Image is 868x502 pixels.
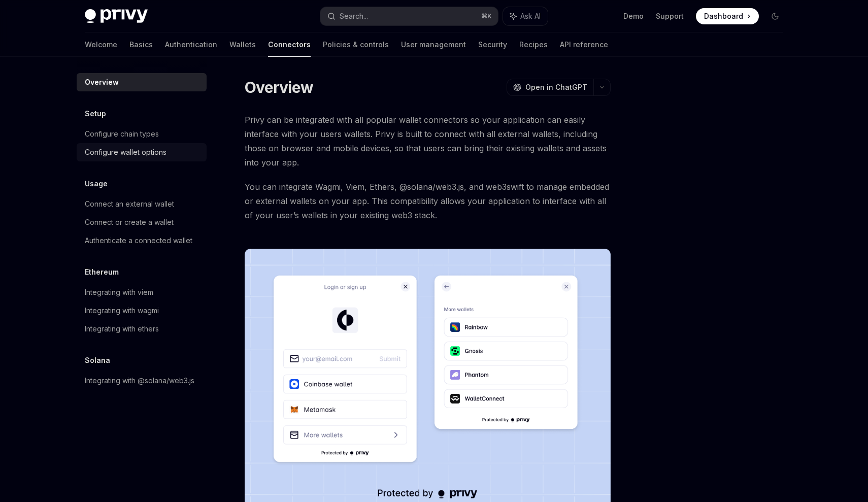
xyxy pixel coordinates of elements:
[85,76,119,88] div: Overview
[77,73,207,91] a: Overview
[245,113,611,170] span: Privy can be integrated with all popular wallet connectors so your application can easily interfa...
[85,32,117,57] a: Welcome
[77,213,207,231] a: Connect or create a wallet
[77,372,207,390] a: Integrating with @solana/web3.js
[519,32,548,57] a: Recipes
[696,8,759,24] a: Dashboard
[503,7,548,25] button: Ask AI
[85,216,174,228] div: Connect or create a wallet
[85,128,159,140] div: Configure chain types
[85,9,148,23] img: dark logo
[77,283,207,302] a: Integrating with viem
[77,302,207,320] a: Integrating with wagmi
[77,125,207,143] a: Configure chain types
[85,198,174,210] div: Connect an external wallet
[323,32,389,57] a: Policies & controls
[85,323,159,335] div: Integrating with ethers
[85,375,194,387] div: Integrating with @solana/web3.js
[85,354,110,366] h5: Solana
[481,12,492,20] span: ⌘ K
[268,32,311,57] a: Connectors
[401,32,466,57] a: User management
[656,11,684,21] a: Support
[340,10,368,22] div: Search...
[85,178,108,190] h5: Usage
[767,8,783,24] button: Toggle dark mode
[77,231,207,250] a: Authenticate a connected wallet
[85,286,153,298] div: Integrating with viem
[245,180,611,222] span: You can integrate Wagmi, Viem, Ethers, @solana/web3.js, and web3swift to manage embedded or exter...
[245,78,313,96] h1: Overview
[85,146,166,158] div: Configure wallet options
[77,143,207,161] a: Configure wallet options
[525,82,587,92] span: Open in ChatGPT
[77,195,207,213] a: Connect an external wallet
[77,320,207,338] a: Integrating with ethers
[623,11,644,21] a: Demo
[704,11,743,21] span: Dashboard
[165,32,217,57] a: Authentication
[85,305,159,317] div: Integrating with wagmi
[229,32,256,57] a: Wallets
[520,11,541,21] span: Ask AI
[85,266,119,278] h5: Ethereum
[478,32,507,57] a: Security
[320,7,498,25] button: Search...⌘K
[560,32,608,57] a: API reference
[129,32,153,57] a: Basics
[85,108,106,120] h5: Setup
[507,79,593,96] button: Open in ChatGPT
[85,235,192,247] div: Authenticate a connected wallet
